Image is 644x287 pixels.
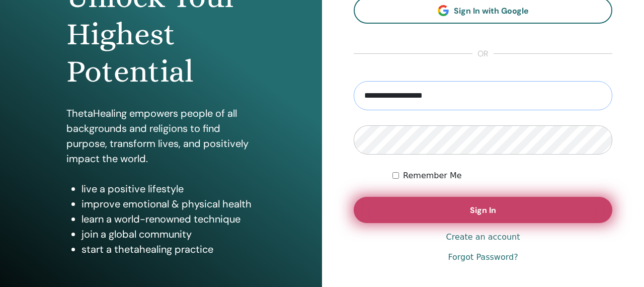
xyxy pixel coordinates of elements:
li: live a positive lifestyle [82,181,256,196]
li: start a thetahealing practice [82,242,256,257]
button: Sign In [354,197,612,223]
label: Remember Me [403,170,462,182]
span: or [472,48,494,60]
a: Forgot Password? [448,251,518,263]
li: improve emotional & physical health [82,196,256,211]
a: Create an account [446,231,520,243]
span: Sign In with Google [454,6,529,16]
li: join a global community [82,227,256,242]
li: learn a world-renowned technique [82,211,256,227]
p: ThetaHealing empowers people of all backgrounds and religions to find purpose, transform lives, a... [66,106,256,166]
div: Keep me authenticated indefinitely or until I manually logout [392,170,612,182]
span: Sign In [470,205,496,216]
